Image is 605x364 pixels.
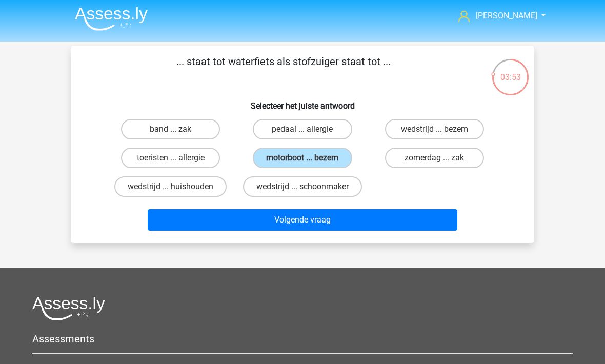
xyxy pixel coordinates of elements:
label: pedaal ... allergie [253,119,352,139]
label: wedstrijd ... huishouden [114,176,227,197]
label: toeristen ... allergie [121,148,220,168]
div: 03:53 [491,58,530,84]
img: Assessly logo [32,296,105,320]
span: [PERSON_NAME] [476,11,537,21]
label: wedstrijd ... schoonmaker [243,176,362,197]
p: ... staat tot waterfiets als stofzuiger staat tot ... [88,54,479,85]
label: motorboot ... bezem [253,148,352,168]
h5: Assessments [32,333,573,345]
button: Volgende vraag [148,209,458,231]
label: band ... zak [121,119,220,139]
h6: Selecteer het juiste antwoord [88,93,517,111]
img: Assessly [75,7,148,31]
label: zomerdag ... zak [385,148,484,168]
a: [PERSON_NAME] [454,10,538,22]
label: wedstrijd ... bezem [385,119,484,139]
